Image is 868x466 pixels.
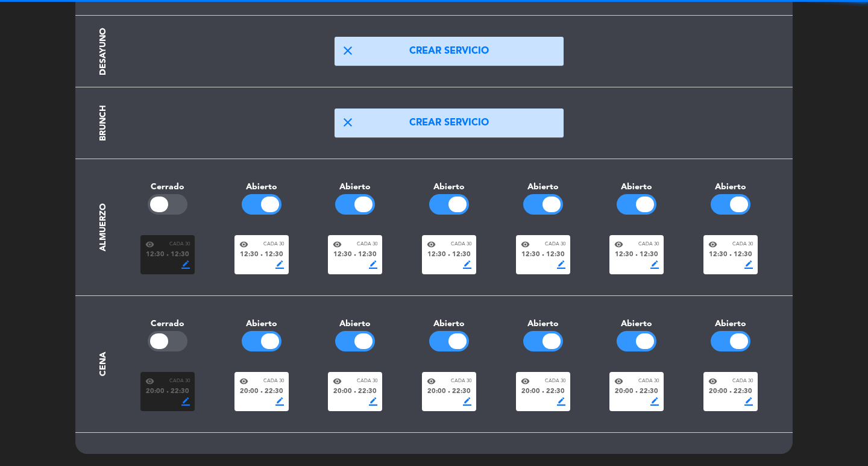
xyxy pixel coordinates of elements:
span: Cada 30 [169,377,190,385]
span: visibility [333,377,342,386]
span: Cada 30 [732,241,753,248]
div: Abierto [308,180,402,194]
span: Cada 30 [263,241,284,248]
div: Abierto [496,180,590,194]
span: border_color [463,260,471,269]
span: Cada 30 [638,241,659,248]
span: border_color [181,260,190,269]
span: 20:00 [146,386,165,397]
div: Abierto [402,317,496,331]
span: Cada 30 [638,377,659,385]
span: Cada 30 [169,241,190,248]
span: visibility [239,240,248,249]
span: visibility [614,377,623,386]
span: 22:30 [546,386,565,397]
span: 20:00 [427,386,446,397]
span: 20:00 [333,386,352,397]
span: Cada 30 [451,241,471,248]
span: 20:00 [709,386,728,397]
div: Almuerzo [96,203,110,251]
div: Abierto [684,317,778,331]
span: border_color [275,260,284,269]
button: closeCrear servicio [335,109,564,137]
span: fiber_manual_record [166,254,169,256]
span: fiber_manual_record [448,254,450,256]
span: 22:30 [265,386,283,397]
span: 20:00 [240,386,259,397]
span: 20:00 [521,386,540,397]
span: 12:30 [640,250,658,260]
span: 12:30 [709,250,728,260]
div: Cena [96,352,110,376]
span: fiber_manual_record [354,254,356,256]
span: visibility [521,377,530,386]
span: fiber_manual_record [260,391,263,393]
span: visibility [614,240,623,249]
span: border_color [369,397,377,406]
span: close [341,115,355,130]
span: 22:30 [734,386,752,397]
span: fiber_manual_record [448,391,450,393]
span: border_color [557,397,565,406]
span: 12:30 [240,250,259,260]
span: border_color [744,260,753,269]
span: visibility [333,240,342,249]
div: Abierto [215,317,309,331]
span: fiber_manual_record [542,254,544,256]
span: 12:30 [171,250,189,260]
span: 12:30 [452,250,471,260]
span: visibility [521,240,530,249]
span: 20:00 [615,386,634,397]
span: 22:30 [640,386,658,397]
span: Cada 30 [545,241,565,248]
span: 22:30 [171,386,189,397]
span: border_color [463,397,471,406]
span: 12:30 [734,250,752,260]
span: 12:30 [427,250,446,260]
span: border_color [557,260,565,269]
span: border_color [181,397,190,406]
div: Abierto [590,180,684,194]
div: Abierto [590,317,684,331]
span: 12:30 [358,250,377,260]
span: 12:30 [521,250,540,260]
span: fiber_manual_record [542,391,544,393]
span: visibility [708,377,717,386]
span: fiber_manual_record [354,391,356,393]
span: border_color [650,397,659,406]
span: Cada 30 [451,377,471,385]
div: Abierto [402,180,496,194]
div: Abierto [684,180,778,194]
div: Desayuno [96,28,110,75]
span: border_color [744,397,753,406]
div: Abierto [215,180,309,194]
span: fiber_manual_record [729,254,732,256]
span: 12:30 [615,250,634,260]
span: Cada 30 [357,241,377,248]
div: Abierto [308,317,402,331]
span: fiber_manual_record [729,391,732,393]
span: border_color [650,260,659,269]
span: Cada 30 [732,377,753,385]
div: Brunch [96,105,110,141]
span: visibility [145,240,154,249]
span: 12:30 [265,250,283,260]
span: visibility [427,240,436,249]
span: fiber_manual_record [635,391,638,393]
span: fiber_manual_record [260,254,263,256]
span: 12:30 [146,250,165,260]
span: Cada 30 [357,377,377,385]
span: 12:30 [333,250,352,260]
span: 12:30 [546,250,565,260]
span: border_color [275,397,284,406]
button: closeCrear servicio [335,37,564,66]
span: close [341,43,355,58]
span: fiber_manual_record [166,391,169,393]
div: Abierto [496,317,590,331]
span: visibility [145,377,154,386]
span: visibility [239,377,248,386]
span: visibility [708,240,717,249]
span: Cada 30 [545,377,565,385]
span: visibility [427,377,436,386]
div: Cerrado [121,180,215,194]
